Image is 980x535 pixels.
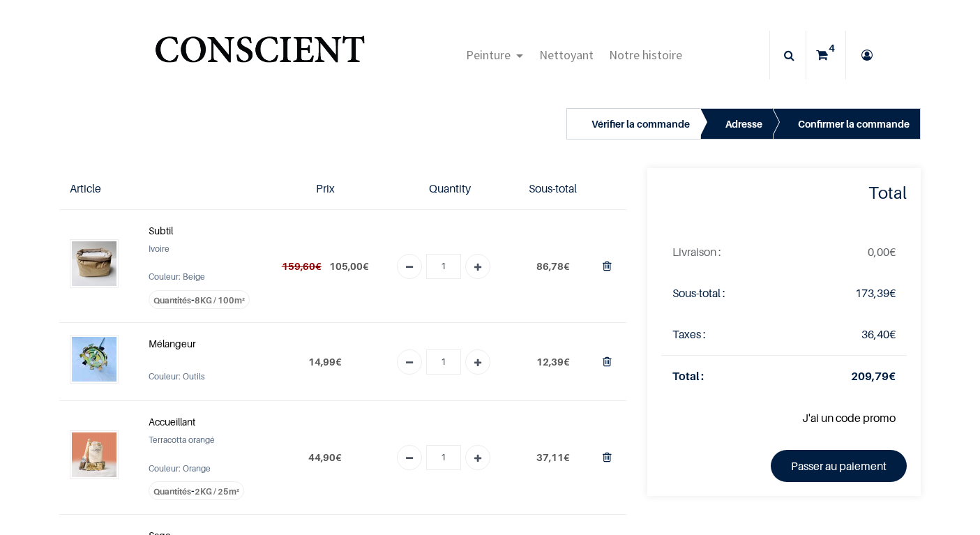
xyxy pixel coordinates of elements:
a: Remove one [397,349,422,375]
a: Accueillant [149,414,195,430]
a: Add one [465,445,490,470]
span: Quantités [153,486,191,497]
span: € [308,356,342,368]
span: Nettoyant [539,47,594,63]
span: Couleur: Orange [149,463,211,474]
span: 173,39 [855,286,889,300]
a: J'ai un code promo [802,411,896,425]
span: 159,60 [282,260,315,272]
a: Subtil [149,223,173,239]
th: Prix [264,168,386,210]
a: Mélangeur [149,336,196,352]
a: Add one [465,254,490,279]
strong: € [851,369,896,383]
span: € [536,356,570,368]
span: 2KG / 25m² [195,486,239,497]
span: 209,79 [851,369,889,383]
td: Taxes : [661,314,791,356]
span: € [868,245,896,259]
del: € [282,260,322,272]
span: Quantités [153,295,191,306]
span: 105,00 [329,260,363,272]
span: 36,40 [861,327,889,341]
span: Couleur: Outils [149,371,205,382]
img: Subtil (8KG / 100m²) [72,241,116,286]
a: Remove one [397,254,422,279]
span: 8KG / 100m² [195,295,245,306]
span: 0,00 [868,245,889,259]
span: 12,39 [536,356,564,368]
iframe: Tidio Chat [908,445,974,511]
a: Supprimer du panier [603,450,612,464]
sup: 4 [825,41,838,55]
div: Confirmer la commande [798,116,910,133]
span: € [308,451,342,463]
div: Adresse [725,116,762,133]
a: Supprimer du panier [603,259,612,273]
span: Terracotta orangé [149,435,215,445]
th: Sous-total [514,168,592,210]
span: Notre histoire [609,47,682,63]
span: 37,11 [536,451,564,463]
strong: Accueillant [149,416,195,428]
span: € [536,451,570,463]
span: Couleur: Beige [149,271,205,282]
h4: Total [661,182,907,204]
a: Logo of Conscient [152,28,368,83]
label: - [149,481,244,500]
td: Sous-total : [661,273,791,314]
a: Passer au paiement [771,450,907,482]
th: Article [59,168,137,210]
span: 86,78 [536,260,564,272]
span: € [329,260,369,272]
strong: Total : [672,369,704,383]
span: € [855,286,896,300]
strong: Subtil [149,225,173,236]
a: Add one [465,349,490,375]
a: Peinture [458,31,531,80]
a: 4 [806,31,845,80]
span: Ivoire [149,243,169,254]
span: Peinture [466,47,511,63]
img: Conscient [152,28,368,83]
a: Supprimer du panier [603,354,612,368]
span: 44,90 [308,451,336,463]
strong: Mélangeur [149,338,196,349]
label: - [149,290,250,309]
div: Vérifier la commande [591,116,690,133]
span: € [536,260,570,272]
span: € [861,327,896,341]
span: 14,99 [308,356,336,368]
td: La livraison sera mise à jour après avoir choisi une nouvelle méthode de livraison [661,232,791,273]
img: Accueillant (2KG / 25m²) [72,432,116,477]
img: Mélangeur [72,337,116,382]
a: Remove one [397,445,422,470]
th: Quantity [386,168,514,210]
